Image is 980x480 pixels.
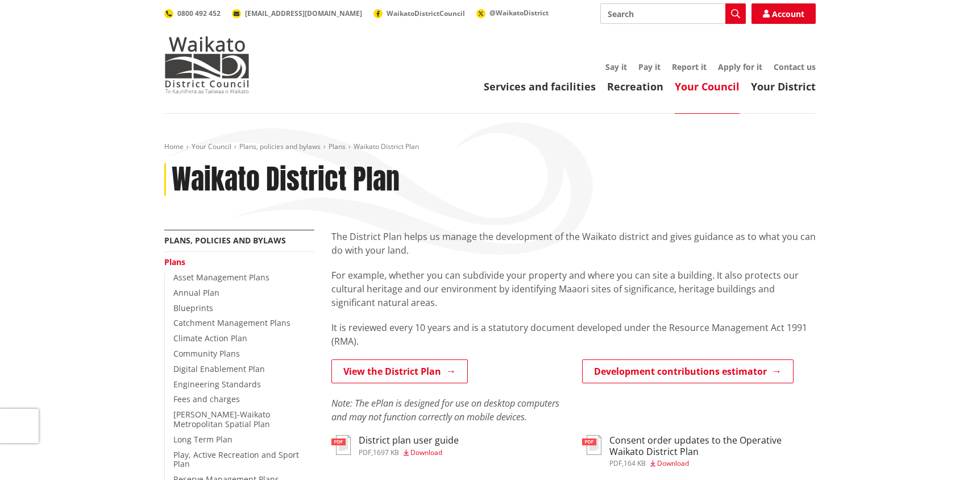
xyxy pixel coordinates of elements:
p: For example, whether you can subdivide your property and where you can site a building. It also p... [331,268,816,309]
a: Asset Management Plans [173,272,269,283]
a: @WaikatoDistrict [476,8,549,18]
span: [EMAIL_ADDRESS][DOMAIN_NAME] [245,9,362,18]
input: Search input [600,3,746,24]
em: Note: The ePlan is designed for use on desktop computers and may not function correctly on mobile... [331,397,559,423]
h3: Consent order updates to the Operative Waikato District Plan [609,435,816,457]
a: Apply for it [718,61,762,72]
a: Digital Enablement Plan [173,363,265,374]
a: District plan user guide pdf,1697 KB Download [331,435,459,456]
p: The District Plan helps us manage the development of the Waikato district and gives guidance as t... [331,230,816,257]
a: Long Term Plan [173,434,232,445]
div: , [359,449,459,456]
a: Blueprints [173,303,213,313]
a: Catchment Management Plans [173,317,290,328]
span: WaikatoDistrictCouncil [387,9,465,18]
nav: breadcrumb [164,142,816,152]
a: Play, Active Recreation and Sport Plan [173,449,299,470]
a: Your Council [192,142,231,151]
span: 1697 KB [373,448,399,457]
img: document-pdf.svg [331,435,351,455]
a: Fees and charges [173,394,240,404]
a: Engineering Standards [173,379,261,390]
img: Waikato District Council - Te Kaunihera aa Takiwaa o Waikato [164,36,250,93]
span: 0800 492 452 [177,9,221,18]
span: Waikato District Plan [354,142,419,151]
a: Recreation [607,80,663,93]
a: Account [751,3,816,24]
span: Download [410,448,442,457]
span: @WaikatoDistrict [489,8,549,18]
a: Contact us [774,61,816,72]
a: Home [164,142,184,151]
a: Plans, policies and bylaws [164,235,286,246]
a: [PERSON_NAME]-Waikato Metropolitan Spatial Plan [173,409,270,429]
a: Consent order updates to the Operative Waikato District Plan pdf,164 KB Download [582,435,816,466]
a: Climate Action Plan [173,333,247,344]
a: Community Plans [173,348,240,359]
span: pdf [359,448,371,457]
a: Plans [329,142,346,151]
span: Download [657,458,689,468]
p: It is reviewed every 10 years and is a statutory document developed under the Resource Management... [331,321,816,348]
a: Your Council [675,80,740,93]
a: Pay it [638,61,661,72]
h1: Waikato District Plan [172,163,400,196]
div: , [609,460,816,467]
a: Plans, policies and bylaws [239,142,321,151]
a: Your District [751,80,816,93]
a: Annual Plan [173,287,219,298]
a: Say it [605,61,627,72]
a: Plans [164,256,185,267]
span: 164 KB [624,458,646,468]
a: WaikatoDistrictCouncil [373,9,465,18]
a: Development contributions estimator [582,359,794,383]
span: pdf [609,458,622,468]
a: [EMAIL_ADDRESS][DOMAIN_NAME] [232,9,362,18]
a: View the District Plan [331,359,468,383]
a: Services and facilities [484,80,596,93]
a: Report it [672,61,707,72]
h3: District plan user guide [359,435,459,446]
a: 0800 492 452 [164,9,221,18]
img: document-pdf.svg [582,435,601,455]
